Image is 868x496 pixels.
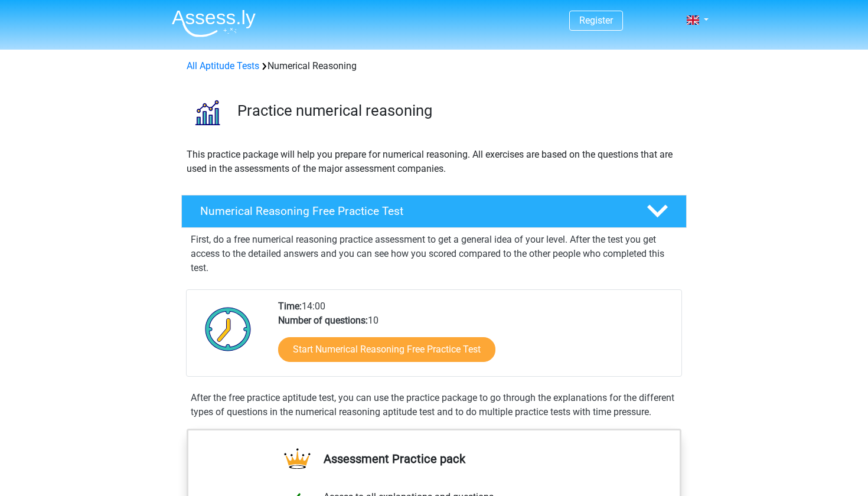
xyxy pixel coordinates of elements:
[186,391,682,419] div: After the free practice aptitude test, you can use the practice package to go through the explana...
[191,233,677,275] p: First, do a free numerical reasoning practice assessment to get a general idea of your level. Aft...
[278,315,368,326] b: Number of questions:
[237,102,677,120] h3: Practice numerical reasoning
[200,204,628,218] h4: Numerical Reasoning Free Practice Test
[187,60,259,71] a: All Aptitude Tests
[182,87,232,138] img: numerical reasoning
[182,59,686,73] div: Numerical Reasoning
[177,195,691,228] a: Numerical Reasoning Free Practice Test
[187,148,681,176] p: This practice package will help you prepare for numerical reasoning. All exercises are based on t...
[278,301,302,312] b: Time:
[269,299,681,376] div: 14:00 10
[198,299,258,358] img: Clock
[278,337,495,362] a: Start Numerical Reasoning Free Practice Test
[172,9,256,37] img: Assessly
[579,15,613,26] a: Register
